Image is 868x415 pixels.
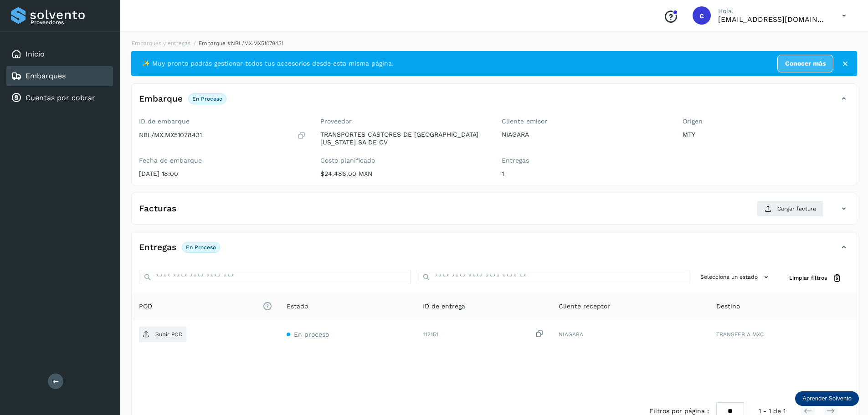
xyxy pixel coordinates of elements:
[6,88,113,108] div: Cuentas por cobrar
[320,118,487,125] label: Proveedor
[6,66,113,86] div: Embarques
[132,200,857,224] div: FacturasCargar factura
[551,319,709,349] td: NIAGARA
[718,7,827,15] p: Hola,
[709,319,857,349] td: TRANSFER A MXC
[139,242,176,253] h4: Entregas
[131,39,857,47] nav: breadcrumb
[320,170,487,178] p: $24,486.00 MXN
[757,200,824,217] button: Cargar factura
[132,240,857,262] div: EntregasEn proceso
[26,72,66,80] a: Embarques
[802,395,852,402] p: Aprender Solvento
[132,40,190,46] a: Embarques y entregas
[502,131,668,138] p: NIAGARA
[287,302,308,311] span: Estado
[132,91,857,114] div: EmbarqueEn proceso
[502,118,668,125] label: Cliente emisor
[192,96,222,102] p: En proceso
[683,118,849,125] label: Origen
[199,40,283,46] span: Embarque #NBL/MX.MX51078431
[139,94,183,104] h4: Embarque
[139,204,176,214] h4: Facturas
[683,131,849,138] p: MTY
[559,302,610,311] span: Cliente receptor
[423,329,544,339] div: 112151
[795,391,859,406] div: Aprender Solvento
[142,59,394,68] span: ✨ Muy pronto podrás gestionar todos tus accesorios desde esta misma página.
[716,302,740,311] span: Destino
[186,244,216,251] p: En proceso
[139,302,272,311] span: POD
[718,15,827,24] p: cuentasespeciales8_met@castores.com.mx
[789,274,827,282] span: Limpiar filtros
[320,131,487,146] p: TRANSPORTES CASTORES DE [GEOGRAPHIC_DATA][US_STATE] SA DE CV
[502,157,668,164] label: Entregas
[502,170,668,178] p: 1
[423,302,465,311] span: ID de entrega
[294,331,329,338] span: En proceso
[31,19,109,26] p: Proveedores
[139,170,306,178] p: [DATE] 18:00
[697,270,775,285] button: Selecciona un estado
[782,270,849,287] button: Limpiar filtros
[6,44,113,64] div: Inicio
[139,327,186,342] button: Subir POD
[777,205,816,213] span: Cargar factura
[26,93,95,102] a: Cuentas por cobrar
[139,118,306,125] label: ID de embarque
[26,50,45,58] a: Inicio
[320,157,487,164] label: Costo planificado
[139,131,202,139] p: NBL/MX.MX51078431
[777,55,833,72] a: Conocer más
[155,331,183,338] p: Subir POD
[139,157,306,164] label: Fecha de embarque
